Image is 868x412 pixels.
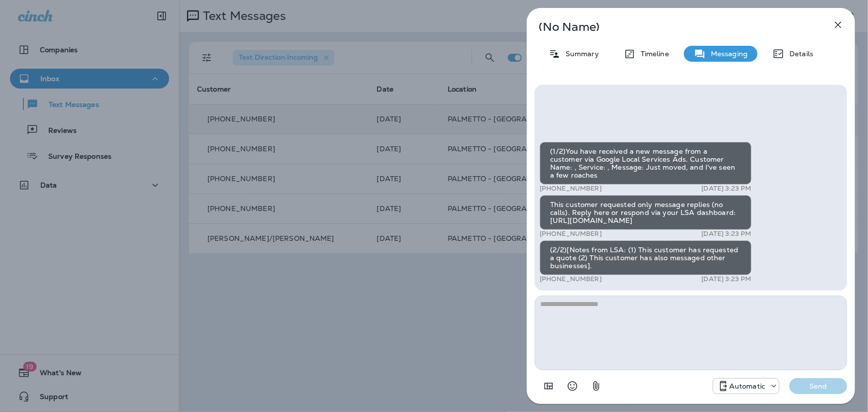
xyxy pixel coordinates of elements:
[702,230,752,238] p: [DATE] 3:23 PM
[563,376,582,396] button: Select an emoji
[706,50,748,58] p: Messaging
[636,50,669,58] p: Timeline
[784,50,813,58] p: Details
[539,376,559,396] button: Add in a premade template
[729,382,765,390] p: Automatic
[540,240,752,275] div: (2/2)[Notes from LSA: (1) This customer has requested a quote (2) This customer has also messaged...
[539,23,810,31] p: (No Name)
[702,275,752,283] p: [DATE] 3:23 PM
[702,185,752,193] p: [DATE] 3:23 PM
[540,142,752,185] div: (1/2)You have received a new message from a customer via Google Local Services Ads. Customer Name...
[540,195,752,230] div: This customer requested only message replies (no calls). Reply here or respond via your LSA dashb...
[540,230,602,238] p: [PHONE_NUMBER]
[561,50,599,58] p: Summary
[540,275,602,283] p: [PHONE_NUMBER]
[540,185,602,193] p: [PHONE_NUMBER]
